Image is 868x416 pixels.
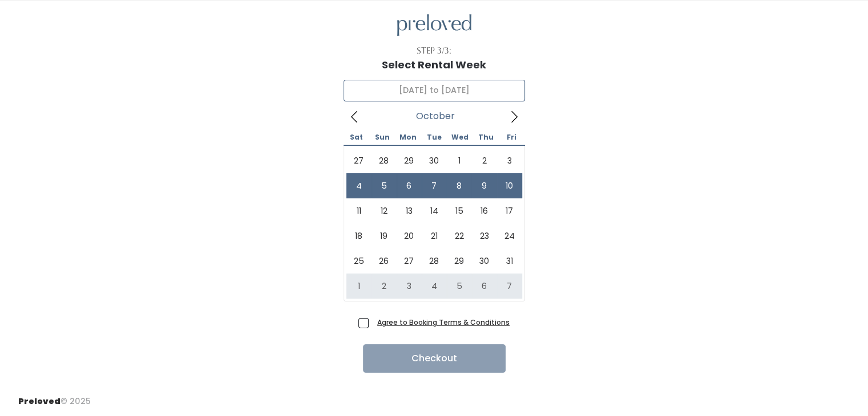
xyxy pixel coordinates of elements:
span: Tue [421,134,447,141]
span: November 1, 2025 [346,274,372,299]
span: October 9, 2025 [472,173,497,198]
span: October 2, 2025 [472,148,497,173]
img: preloved logo [397,14,471,36]
span: October 16, 2025 [472,198,497,223]
span: October 5, 2025 [372,173,397,198]
span: Thu [473,134,499,141]
span: November 2, 2025 [372,274,397,299]
button: Checkout [363,344,506,373]
span: October [416,114,455,119]
span: October 10, 2025 [497,173,522,198]
span: Preloved [18,395,60,407]
span: Sat [344,134,369,141]
span: Fri [499,134,524,141]
span: October 15, 2025 [447,198,472,223]
span: September 29, 2025 [397,148,422,173]
h1: Select Rental Week [382,59,486,71]
span: October 20, 2025 [397,223,422,248]
div: © 2025 [18,386,91,407]
span: October 23, 2025 [472,223,497,248]
span: November 3, 2025 [397,274,422,299]
span: October 8, 2025 [447,173,472,198]
div: Step 3/3: [417,45,451,57]
span: October 18, 2025 [346,223,372,248]
span: October 30, 2025 [472,248,497,274]
span: October 7, 2025 [422,173,447,198]
span: October 17, 2025 [497,198,522,223]
span: October 24, 2025 [497,223,522,248]
span: October 21, 2025 [422,223,447,248]
span: October 4, 2025 [346,173,372,198]
span: October 26, 2025 [372,248,397,274]
span: October 14, 2025 [422,198,447,223]
a: Agree to Booking Terms & Conditions [377,317,510,327]
span: November 4, 2025 [422,274,447,299]
span: October 29, 2025 [447,248,472,274]
span: October 25, 2025 [346,248,372,274]
span: October 27, 2025 [397,248,422,274]
span: October 31, 2025 [497,248,522,274]
span: Sun [369,134,395,141]
span: September 27, 2025 [346,148,372,173]
span: October 6, 2025 [397,173,422,198]
span: November 7, 2025 [497,274,522,299]
span: October 12, 2025 [372,198,397,223]
span: October 13, 2025 [397,198,422,223]
span: October 11, 2025 [346,198,372,223]
span: October 1, 2025 [447,148,472,173]
span: Wed [447,134,473,141]
span: October 3, 2025 [497,148,522,173]
span: Mon [395,134,421,141]
span: September 30, 2025 [422,148,447,173]
input: Select week [344,80,525,101]
span: November 5, 2025 [447,274,472,299]
span: October 28, 2025 [422,248,447,274]
span: September 28, 2025 [372,148,397,173]
span: October 22, 2025 [447,223,472,248]
span: October 19, 2025 [372,223,397,248]
span: November 6, 2025 [472,274,497,299]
